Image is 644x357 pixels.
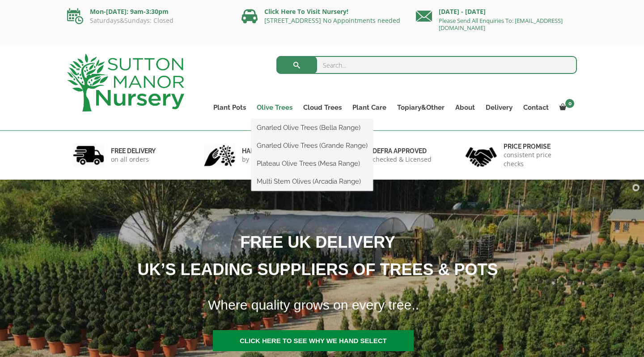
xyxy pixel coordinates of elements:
[67,17,228,24] p: Saturdays&Sundays: Closed
[276,56,577,74] input: Search...
[251,101,298,114] a: Olive Trees
[67,54,184,112] img: logo
[439,17,563,32] a: Please Send All Enquiries To: [EMAIL_ADDRESS][DOMAIN_NAME]
[111,147,156,155] h6: FREE DELIVERY
[197,292,636,318] h1: Where quality grows on every tree..
[480,101,518,114] a: Delivery
[242,147,291,155] h6: hand picked
[518,101,554,114] a: Contact
[554,101,577,114] a: 0
[450,101,480,114] a: About
[73,144,104,167] img: 1.jpg
[504,142,572,151] h6: Price promise
[264,16,400,25] a: [STREET_ADDRESS] No Appointments needed
[466,142,497,169] img: 4.jpg
[204,144,235,167] img: 2.jpg
[298,101,347,114] a: Cloud Trees
[392,101,450,114] a: Topiary&Other
[373,155,432,164] p: checked & Licensed
[242,155,291,164] p: by professionals
[504,151,572,168] p: consistent price checks
[416,6,577,17] p: [DATE] - [DATE]
[251,139,373,152] a: Gnarled Olive Trees (Grande Range)
[565,99,574,108] span: 0
[111,155,156,164] p: on all orders
[264,7,348,16] a: Click Here To Visit Nursery!
[208,101,251,114] a: Plant Pots
[347,101,392,114] a: Plant Care
[251,157,373,170] a: Plateau Olive Trees (Mesa Range)
[67,6,228,17] p: Mon-[DATE]: 9am-3:30pm
[373,147,432,155] h6: Defra approved
[251,121,373,134] a: Gnarled Olive Trees (Bella Range)
[251,175,373,188] a: Multi Stem Olives (Arcadia Range)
